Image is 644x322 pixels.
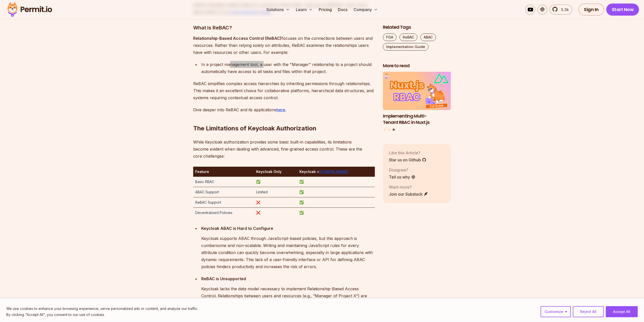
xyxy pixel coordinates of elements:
[254,208,297,218] td: ❌
[383,72,451,110] img: Implementing Multi-Tenant RBAC in Nuxt.js
[193,197,254,208] td: ReBAC Support
[201,61,375,75] div: In a project management tool, a user with the "Manager" relationship to a project should automati...
[420,33,436,41] a: ABAC
[254,187,297,197] td: Limited
[201,226,273,231] strong: Keycloak ABAC is Hard to Configure
[193,187,254,197] td: ABAC Support
[541,306,571,317] button: Customize
[193,24,375,32] h3: What is ReBAC?
[573,306,604,317] button: Reject All
[389,191,428,197] a: Join our Substack
[254,167,297,177] th: Keycloak Only
[193,104,375,132] h2: The Limitations of Keycloak Authorization
[383,72,451,132] div: Posts
[6,306,198,312] p: We use cookies to enhance your browsing experience, serve personalized ads or content, and analyz...
[549,5,572,15] a: 5.3k
[193,35,375,56] p: focuses on the connections between users and resources. Rather than relying solely on attributes,...
[392,129,395,131] button: Go to slide 3
[383,113,451,126] h3: Implementing Multi-Tenant RBAC in Nuxt.js
[383,63,451,69] h2: More to read
[384,129,386,131] button: Go to slide 1
[201,235,375,270] p: Keycloak supports ABAC through JavaScript-based policies, but this approach is cumbersome and non...
[606,306,638,317] button: Accept All
[201,276,246,281] strong: ReBAC is Unsupported
[193,80,375,101] p: ReBAC simplifies complex access hierarchies by inheriting permissions through relationships. This...
[606,4,639,16] a: Start Now
[389,157,426,163] a: Star us on Github
[254,177,297,187] td: ✅
[193,208,254,218] td: Decentralized Policies
[383,72,451,126] a: Implementing Multi-Tenant RBAC in Nuxt.jsImplementing Multi-Tenant RBAC in Nuxt.js
[294,5,315,15] button: Learn
[558,7,569,13] span: 5.3k
[297,167,375,177] th: Keycloak +
[254,197,297,208] td: ❌
[193,106,375,113] p: Dive deeper into ReBAC and its applications .
[297,187,375,197] td: ✅
[5,1,54,18] img: Permit logo
[336,5,349,15] a: Docs
[317,5,334,15] a: Pricing
[389,174,416,180] a: Tell us why
[383,43,428,51] a: Implementation Guide
[193,36,281,41] strong: Relationship-Based Access Control (ReBAC)
[383,33,396,41] a: FGA
[297,208,375,218] td: ✅
[578,4,604,16] a: Sign In
[399,33,417,41] a: ReBAC
[6,312,198,318] p: By clicking "Accept All", you consent to our use of cookies.
[264,5,292,15] button: Solutions
[383,72,451,126] li: 3 of 3
[383,24,451,30] h2: Related Tags
[201,285,375,320] p: Keycloak lacks the data model necessary to implement Relationship-Based Access Control. Relations...
[297,197,375,208] td: ✅
[193,177,254,187] td: Basic RBAC
[193,138,375,160] p: While Keycloak authorization provides some basic built-in capabilities, its limitations become ev...
[319,169,348,174] a: [DOMAIN_NAME]
[389,150,426,156] p: Like this Article?
[389,167,416,173] p: Disagree?
[276,107,285,112] a: here
[351,5,380,15] button: Company
[193,167,254,177] th: Feature
[389,184,428,190] p: Want more?
[297,177,375,187] td: ✅
[388,129,390,131] button: Go to slide 2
